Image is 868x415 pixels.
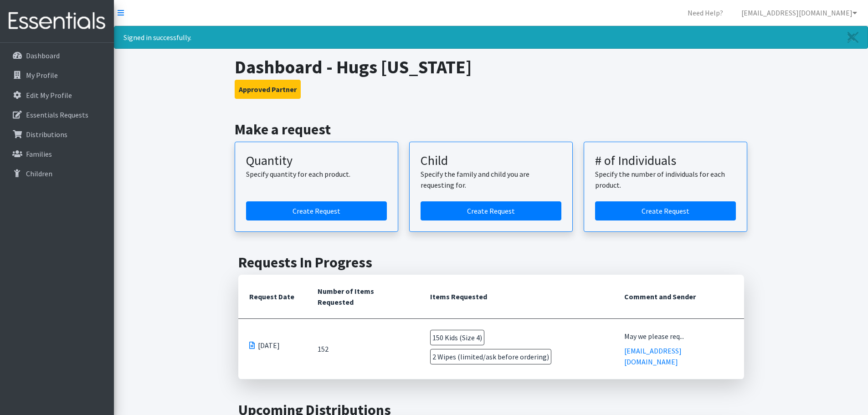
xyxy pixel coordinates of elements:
th: Items Requested [419,275,613,319]
p: Specify quantity for each product. [246,169,387,179]
a: Create a request by number of individuals [595,201,736,220]
p: Specify the number of individuals for each product. [595,169,736,190]
h1: Dashboard - Hugs [US_STATE] [235,56,747,78]
h3: Child [421,153,561,169]
h3: # of Individuals [595,153,736,169]
p: Essentials Requests [26,110,88,119]
a: Create a request by quantity [246,201,387,220]
img: HumanEssentials [4,6,110,36]
a: Edit My Profile [4,86,110,104]
a: Distributions [4,125,110,143]
a: [EMAIL_ADDRESS][DOMAIN_NAME] [624,346,682,366]
th: Number of Items Requested [307,275,420,319]
h2: Requests In Progress [238,254,744,271]
p: Distributions [26,130,67,139]
div: May we please req... [624,331,733,342]
a: Create a request for a child or family [421,201,561,220]
a: Close [838,26,868,48]
th: Request Date [238,275,307,319]
p: Children [26,169,52,178]
a: Dashboard [4,46,110,65]
a: Need Help? [680,4,730,22]
span: [DATE] [258,340,280,351]
h3: Quantity [246,153,387,169]
td: 152 [307,319,420,379]
p: Dashboard [26,51,60,60]
p: Edit My Profile [26,91,72,100]
p: My Profile [26,71,58,80]
span: 150 Kids (Size 4) [430,330,484,345]
a: Families [4,145,110,163]
p: Families [26,149,52,159]
a: My Profile [4,66,110,84]
a: Essentials Requests [4,106,110,124]
a: Children [4,164,110,183]
h2: Make a request [235,121,747,138]
button: Approved Partner [235,80,301,99]
p: Specify the family and child you are requesting for. [421,169,561,190]
div: Signed in successfully. [114,26,868,49]
span: 2 Wipes (limited/ask before ordering) [430,349,551,364]
a: [EMAIL_ADDRESS][DOMAIN_NAME] [734,4,864,22]
th: Comment and Sender [613,275,744,319]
